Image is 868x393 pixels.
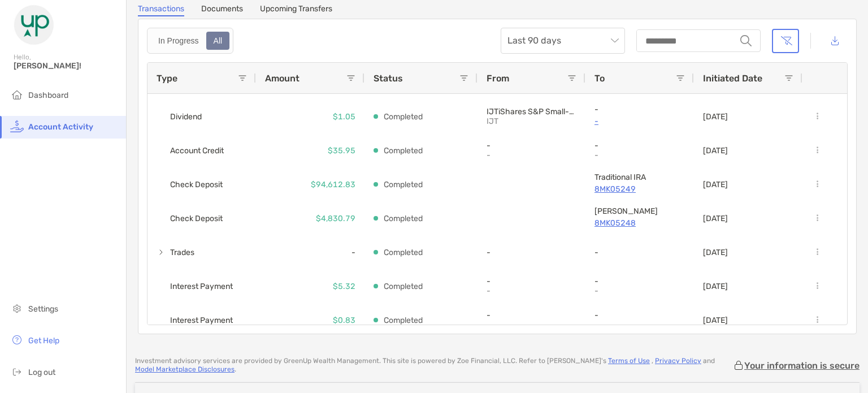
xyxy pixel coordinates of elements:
[333,279,355,293] p: $5.32
[594,206,685,216] p: Roth IRA
[594,141,685,150] p: -
[487,141,576,150] p: -
[384,211,423,226] p: Completed
[487,310,576,320] p: -
[507,28,618,53] span: Last 90 days
[744,360,860,371] p: Your information is secure
[594,277,685,286] p: -
[170,243,194,262] span: Trades
[28,304,58,314] span: Settings
[384,313,423,327] p: Completed
[10,365,24,378] img: logout icon
[594,114,685,128] a: -
[487,320,566,330] p: -
[740,35,752,46] img: input icon
[655,357,701,365] a: Privacy Policy
[152,33,205,49] div: In Progress
[135,357,733,374] p: Investment advisory services are provided by GreenUp Wealth Management . This site is powered by ...
[10,88,24,101] img: household icon
[594,182,685,196] a: 8MK05249
[374,73,403,84] span: Status
[703,248,728,257] p: [DATE]
[703,112,728,122] p: [DATE]
[594,172,685,182] p: Traditional IRA
[311,178,355,192] p: $94,612.83
[594,73,605,84] span: To
[487,73,509,84] span: From
[170,277,233,296] span: Interest Payment
[772,29,799,53] button: Clear filters
[10,301,24,315] img: settings icon
[328,144,355,158] p: $35.95
[333,313,355,327] p: $0.83
[594,310,685,320] p: -
[487,277,576,286] p: -
[28,368,55,377] span: Log out
[608,357,650,365] a: Terms of Use
[28,336,59,346] span: Get Help
[594,320,674,330] p: -
[157,73,177,84] span: Type
[14,5,54,45] img: Zoe Logo
[170,107,202,126] span: Dividend
[333,110,355,124] p: $1.05
[487,286,566,296] p: -
[594,150,674,160] p: -
[594,105,685,114] p: -
[487,150,566,160] p: -
[703,316,728,325] p: [DATE]
[10,333,24,347] img: get-help icon
[487,107,576,116] p: IJTiShares S&P Small-Cap 600 Growth ETF
[487,116,566,126] p: IJT
[28,90,68,100] span: Dashboard
[384,178,423,192] p: Completed
[265,73,300,84] span: Amount
[170,209,223,228] span: Check Deposit
[384,279,423,293] p: Completed
[594,248,685,257] p: -
[384,144,423,158] p: Completed
[487,248,576,257] p: -
[28,122,93,132] span: Account Activity
[384,245,423,260] p: Completed
[316,211,355,226] p: $4,830.79
[384,110,423,124] p: Completed
[147,28,233,54] div: segmented control
[207,33,229,49] div: All
[703,214,728,223] p: [DATE]
[201,4,243,16] a: Documents
[170,141,224,160] span: Account Credit
[594,216,685,230] a: 8MK05248
[170,311,233,330] span: Interest Payment
[703,146,728,156] p: [DATE]
[703,73,762,84] span: Initiated Date
[703,180,728,189] p: [DATE]
[594,286,674,296] p: -
[260,4,332,16] a: Upcoming Transfers
[135,365,235,373] a: Model Marketplace Disclosures
[10,119,24,133] img: activity icon
[256,235,364,269] div: -
[703,282,728,291] p: [DATE]
[170,175,223,194] span: Check Deposit
[14,61,119,71] span: [PERSON_NAME]!
[138,4,184,16] a: Transactions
